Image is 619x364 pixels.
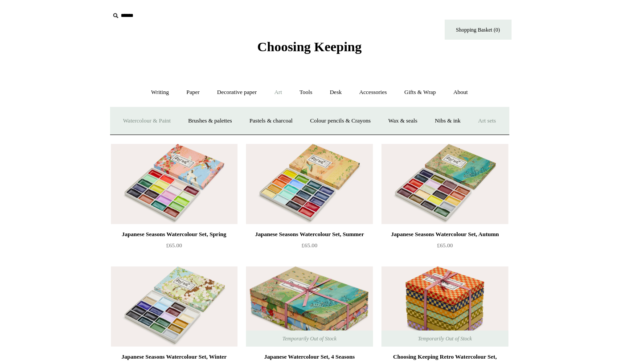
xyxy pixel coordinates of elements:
[274,331,345,347] span: Temporarily Out of Stock
[381,266,508,347] img: Choosing Keeping Retro Watercolour Set, Decades Collection
[380,109,425,133] a: Wax & seals
[209,81,265,104] a: Decorative paper
[291,81,320,104] a: Tools
[246,266,373,347] a: Japanese Watercolour Set, 4 Seasons Japanese Watercolour Set, 4 Seasons Temporarily Out of Stock
[445,20,512,40] a: Shopping Basket (0)
[248,229,370,240] div: Japanese Seasons Watercolour Set, Summer
[445,81,476,104] a: About
[322,81,350,104] a: Desk
[242,109,301,133] a: Pastels & charcoal
[396,81,444,104] a: Gifts & Wrap
[437,242,453,249] span: £65.00
[409,331,481,347] span: Temporarily Out of Stock
[381,229,508,266] a: Japanese Seasons Watercolour Set, Autumn £65.00
[113,229,235,240] div: Japanese Seasons Watercolour Set, Spring
[143,81,177,104] a: Writing
[246,144,373,224] a: Japanese Seasons Watercolour Set, Summer Japanese Seasons Watercolour Set, Summer
[178,81,208,104] a: Paper
[381,266,508,347] a: Choosing Keeping Retro Watercolour Set, Decades Collection Choosing Keeping Retro Watercolour Set...
[246,144,373,224] img: Japanese Seasons Watercolour Set, Summer
[166,242,182,249] span: £65.00
[111,229,238,266] a: Japanese Seasons Watercolour Set, Spring £65.00
[113,352,235,362] div: Japanese Seasons Watercolour Set, Winter
[246,266,373,347] img: Japanese Watercolour Set, 4 Seasons
[384,229,506,240] div: Japanese Seasons Watercolour Set, Autumn
[111,266,238,347] a: Japanese Seasons Watercolour Set, Winter Japanese Seasons Watercolour Set, Winter
[351,81,395,104] a: Accessories
[115,109,179,133] a: Watercolour & Paint
[257,39,361,54] span: Choosing Keeping
[111,144,238,224] img: Japanese Seasons Watercolour Set, Spring
[302,242,318,249] span: £65.00
[111,144,238,224] a: Japanese Seasons Watercolour Set, Spring Japanese Seasons Watercolour Set, Spring
[248,352,370,362] div: Japanese Watercolour Set, 4 Seasons
[111,266,238,347] img: Japanese Seasons Watercolour Set, Winter
[266,81,290,104] a: Art
[381,144,508,224] img: Japanese Seasons Watercolour Set, Autumn
[470,109,504,133] a: Art sets
[257,46,361,53] a: Choosing Keeping
[302,109,379,133] a: Colour pencils & Crayons
[427,109,469,133] a: Nibs & ink
[381,144,508,224] a: Japanese Seasons Watercolour Set, Autumn Japanese Seasons Watercolour Set, Autumn
[180,109,240,133] a: Brushes & palettes
[246,229,373,266] a: Japanese Seasons Watercolour Set, Summer £65.00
